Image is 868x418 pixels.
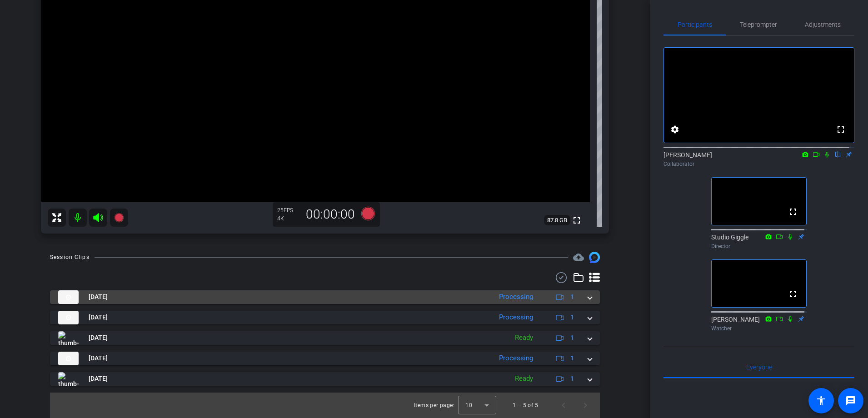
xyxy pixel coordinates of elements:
span: Everyone [746,364,772,370]
mat-icon: message [845,395,856,406]
mat-expansion-panel-header: thumb-nail[DATE]Processing1 [50,290,600,304]
div: Ready [510,333,538,343]
mat-icon: fullscreen [788,206,798,217]
div: 1 – 5 of 5 [513,401,538,410]
mat-icon: cloud_upload [573,252,584,263]
span: [DATE] [89,292,108,302]
div: [PERSON_NAME] [711,315,807,333]
div: 4K [277,215,300,222]
div: 00:00:00 [300,207,361,222]
span: Destinations for your clips [573,252,584,263]
div: [PERSON_NAME] [663,150,854,168]
span: [DATE] [89,313,108,322]
div: Collaborator [663,160,854,168]
button: Previous page [553,394,574,416]
span: 1 [570,292,574,302]
span: [DATE] [89,374,108,383]
span: Teleprompter [740,21,777,28]
div: Ready [510,373,538,384]
img: thumb-nail [58,311,79,324]
mat-expansion-panel-header: thumb-nail[DATE]Ready1 [50,372,600,386]
mat-expansion-panel-header: thumb-nail[DATE]Ready1 [50,331,600,345]
mat-icon: settings [669,124,680,135]
mat-expansion-panel-header: thumb-nail[DATE]Processing1 [50,352,600,365]
mat-icon: fullscreen [835,124,846,135]
mat-icon: fullscreen [788,289,798,299]
img: thumb-nail [58,290,79,304]
span: 87.8 GB [544,215,570,226]
span: 1 [570,333,574,343]
span: Adjustments [805,21,841,28]
mat-icon: accessibility [816,395,827,406]
div: Processing [494,312,538,323]
span: [DATE] [89,353,108,363]
div: Studio Giggle [711,233,807,250]
img: thumb-nail [58,372,79,386]
mat-icon: flip [833,150,843,158]
span: Participants [678,21,712,28]
span: 1 [570,313,574,322]
div: 25 [277,207,300,214]
span: 1 [570,374,574,383]
img: thumb-nail [58,331,79,345]
mat-expansion-panel-header: thumb-nail[DATE]Processing1 [50,311,600,324]
mat-icon: fullscreen [571,215,582,226]
span: 1 [570,353,574,363]
span: [DATE] [89,333,108,343]
div: Watcher [711,324,807,333]
span: FPS [284,207,293,214]
div: Items per page: [414,401,454,410]
img: Session clips [589,252,600,263]
div: Session Clips [50,253,90,262]
button: Next page [574,394,596,416]
img: thumb-nail [58,352,79,365]
div: Processing [494,292,538,302]
div: Processing [494,353,538,363]
div: Director [711,242,807,250]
